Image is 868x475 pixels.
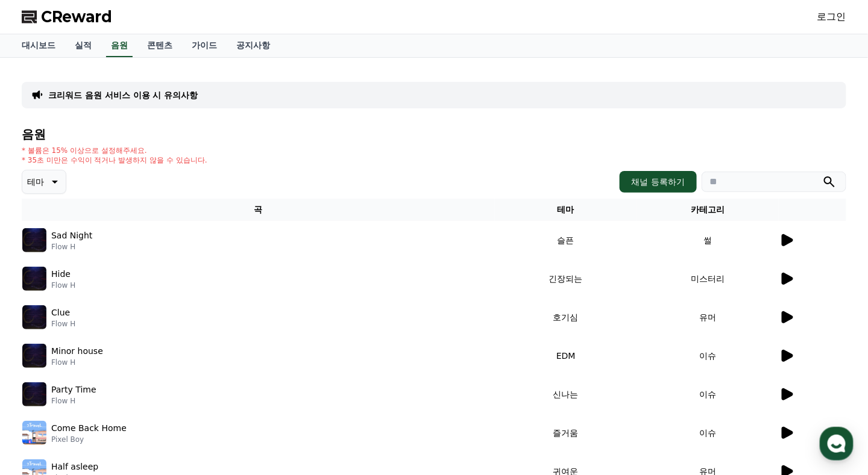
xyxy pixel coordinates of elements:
a: 음원 [106,34,133,57]
a: 대시보드 [12,34,65,57]
td: 유머 [637,298,779,337]
p: Party Time [51,383,96,396]
p: Minor house [51,345,103,358]
p: Flow H [51,396,96,406]
p: Sad Night [51,229,92,242]
p: Half asleep [51,461,98,473]
img: music [22,421,46,445]
p: Flow H [51,319,75,329]
a: 설정 [156,375,231,405]
a: 가이드 [182,34,227,57]
p: * 35초 미만은 수익이 적거나 발생하지 않을 수 있습니다. [22,155,207,165]
img: music [22,228,46,252]
td: 슬픈 [495,221,637,259]
span: 대화 [110,394,125,403]
td: 이슈 [637,375,779,414]
img: music [22,344,46,368]
h4: 음원 [22,128,846,141]
p: Hide [51,268,71,281]
th: 테마 [495,199,637,221]
p: Flow H [51,281,75,290]
a: 실적 [65,34,101,57]
td: 긴장되는 [495,259,637,298]
img: music [22,267,46,291]
th: 카테고리 [637,199,779,221]
a: 공지사항 [227,34,280,57]
td: 이슈 [637,414,779,452]
a: 대화 [80,375,156,405]
p: Pixel Boy [51,435,127,444]
img: music [22,382,46,406]
p: Clue [51,306,70,319]
p: Flow H [51,242,92,252]
span: CReward [41,7,112,26]
td: 미스터리 [637,259,779,298]
img: music [22,305,46,329]
td: EDM [495,337,637,375]
a: 크리워드 음원 서비스 이용 시 유의사항 [48,89,198,101]
a: 홈 [4,375,80,405]
a: 콘텐츠 [137,34,182,57]
p: Flow H [51,358,103,367]
p: Come Back Home [51,422,127,435]
a: 로그인 [817,10,846,24]
span: 설정 [186,393,201,403]
td: 이슈 [637,337,779,375]
span: 홈 [38,393,45,403]
td: 호기심 [495,298,637,337]
a: CReward [22,7,112,26]
p: 테마 [27,173,44,190]
td: 썰 [637,221,779,259]
button: 채널 등록하기 [620,171,697,193]
td: 즐거움 [495,414,637,452]
th: 곡 [22,199,495,221]
td: 신나는 [495,375,637,414]
button: 테마 [22,170,66,194]
p: * 볼륨은 15% 이상으로 설정해주세요. [22,146,207,155]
